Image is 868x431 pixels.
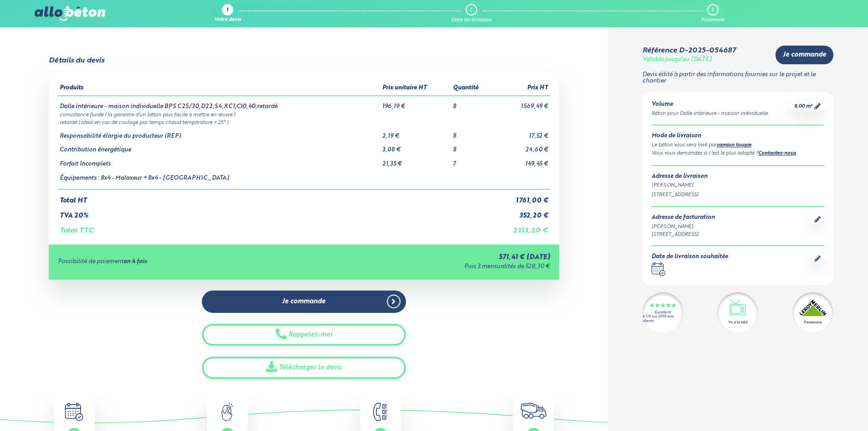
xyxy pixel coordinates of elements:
td: 2,19 € [380,126,451,140]
th: Prix unitaire HT [380,81,451,96]
div: 2 [469,7,472,13]
a: Contactez-nous [758,151,796,156]
a: Je commande [776,46,833,64]
div: Vu à la télé [728,320,747,325]
div: Vous vous demandez si c’est le plus adapté ? . [652,150,824,158]
td: 3,08 € [380,140,451,154]
td: 149,45 € [493,154,550,168]
button: Rappelez-moi [202,324,406,346]
a: Je commande [202,291,406,313]
span: Je commande [282,298,325,306]
td: 8 [451,96,493,110]
td: Dalle intérieure - maison individuelle BPS C25/30,D22,S4,XC1,Cl0,40,retardé [58,96,380,110]
a: 1 Votre devis [214,4,241,23]
td: 2 113,20 € [493,219,550,235]
td: 7 [451,154,493,168]
img: allobéton [35,6,105,21]
td: 8 [451,140,493,154]
div: Adresse de facturation [652,214,715,221]
td: 1 569,49 € [493,96,550,110]
strong: en 4 fois [123,259,147,265]
div: 3 [711,7,714,13]
div: 4.7/5 sur 2300 avis clients [642,315,683,323]
a: 3 Paiement [701,4,724,23]
div: Possibilité de paiement [58,259,309,265]
td: retardé ( idéal en cas de coulage par temps chaud température > 25° ) [58,118,550,126]
span: Je commande [783,51,826,59]
div: Référence D-2025-054687 [642,47,736,55]
div: [PERSON_NAME] [652,182,824,189]
td: Équipements : 8x4 - Malaxeur + 8x4 - [GEOGRAPHIC_DATA] [58,168,380,190]
div: Détails du devis [49,57,104,65]
a: 2 Date de livraison [451,4,492,23]
th: Produits [58,81,380,96]
div: Date de livraison [451,17,492,23]
td: Contribution énergétique [58,140,380,154]
div: Excellent [655,311,671,315]
td: Responsabilité élargie du producteur (REP) [58,126,380,140]
div: [PERSON_NAME] [652,223,715,231]
a: camion toupie [717,143,751,148]
td: Forfait Incomplets [58,154,380,168]
td: TVA 20% [58,205,493,220]
div: Puis 3 mensualités de 528,30 € [309,264,550,270]
td: 1 761,00 € [493,189,550,205]
div: [STREET_ADDRESS] [652,191,824,199]
div: Partenaire [804,320,822,325]
div: Volume [652,101,768,108]
th: Prix HT [493,81,550,96]
div: Adresse de livraison [652,173,824,180]
td: 21,35 € [380,154,451,168]
div: Paiement [701,17,724,23]
td: 352,20 € [493,205,550,220]
div: Date de livraison souhaitée [652,254,728,260]
p: Devis édité à partir des informations fournies sur le projet et le chantier [642,72,833,85]
td: consistance fluide ( la garantie d’un béton plus facile à mettre en œuvre ) [58,110,550,118]
td: 196,19 € [380,96,451,110]
div: Le béton vous sera livré par [652,141,824,150]
div: 571,41 € [DATE] [309,254,550,261]
div: Votre devis [214,17,241,23]
a: Télécharger le devis [202,357,406,379]
td: Total HT [58,189,493,205]
th: Quantité [451,81,493,96]
div: Béton pour Dalle intérieure - maison individuelle [652,110,768,118]
div: [STREET_ADDRESS] [652,231,715,239]
td: 17,52 € [493,126,550,140]
iframe: Help widget launcher [787,395,858,421]
div: Mode de livraison [652,133,824,140]
td: 24,60 € [493,140,550,154]
td: 8 [451,126,493,140]
div: 1 [226,8,228,14]
img: truck.c7a9816ed8b9b1312949.png [521,403,547,419]
div: Valable jusqu'au [DATE] [642,57,712,63]
td: Total TTC [58,219,493,235]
